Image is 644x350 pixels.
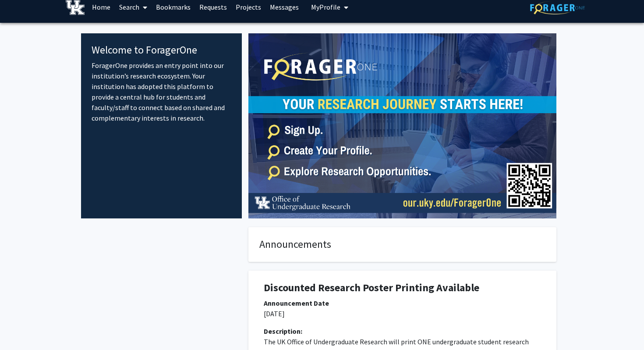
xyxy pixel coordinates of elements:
p: [DATE] [264,308,541,319]
div: Announcement Date [264,298,541,308]
h4: Welcome to ForagerOne [92,44,231,57]
h1: Discounted Research Poster Printing Available [264,282,541,294]
img: ForagerOne Logo [530,1,585,14]
iframe: Chat [7,311,37,343]
img: Cover Image [248,33,556,218]
span: My Profile [311,3,340,11]
p: ForagerOne provides an entry point into our institution’s research ecosystem. Your institution ha... [92,60,231,123]
h4: Announcements [259,238,545,251]
div: Description: [264,326,541,336]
